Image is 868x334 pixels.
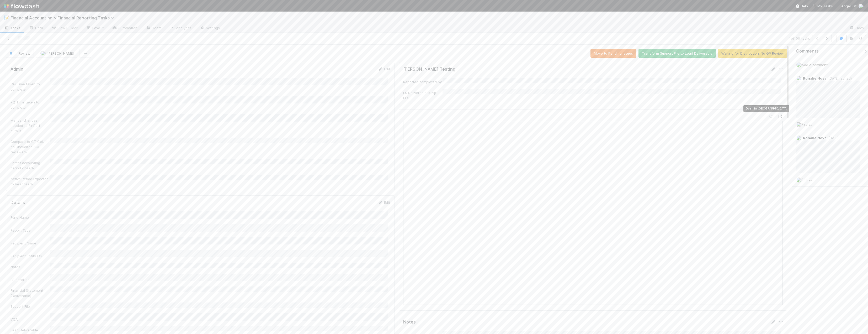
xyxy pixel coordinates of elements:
button: Move to Pending Issues [590,49,636,58]
span: Add a comment... [802,63,830,67]
span: Comments [796,49,819,54]
h5: Details [10,200,25,205]
button: Waiting for Distribution: No GP Review [718,49,787,58]
div: Report Type [10,228,50,233]
a: Edit [378,67,390,71]
span: [DATE] (edited) [827,76,852,80]
span: Flow Builder [51,25,78,30]
span: Reply... [801,178,813,182]
span: My Tasks [812,4,833,8]
span: In Review [8,51,30,55]
div: Active Period Expected to be Closed? [10,176,50,187]
span: Ronalie Nova [803,76,827,80]
a: Edit [770,320,783,324]
div: Recipient Name [10,241,50,246]
img: avatar_c0d2ec3f-77e2-40ea-8107-ee7bdb5edede.png [796,62,802,67]
div: CQ Time taken to complete [10,81,50,92]
div: Compare to CT Column on Unaudited SOI reviewed? [10,139,50,155]
div: Manual changes needed to FinPort output [10,118,50,133]
span: [PERSON_NAME] [47,51,74,55]
div: Help [795,3,808,9]
a: Edit [378,200,390,205]
a: Settings [195,24,224,33]
div: PQ Time taken to complete [10,100,50,110]
span: 1 of 100 tasks [789,36,810,41]
img: avatar_c0d2ec3f-77e2-40ea-8107-ee7bdb5edede.png [796,122,801,127]
img: avatar_0d9988fd-9a15-4cc7-ad96-88feab9e0fa9.png [796,76,801,81]
button: Transform Support File to Lead Deliverable [638,49,716,58]
img: avatar_c0d2ec3f-77e2-40ea-8107-ee7bdb5edede.png [796,177,801,182]
span: Financial Accounting > Financial Reporting Tasks [10,15,117,20]
a: Layout [82,24,108,33]
h5: Admin [10,67,23,72]
a: Docs [845,24,868,33]
span: Ronalie Nova [803,136,827,140]
img: avatar_0d9988fd-9a15-4cc7-ad96-88feab9e0fa9.png [796,135,801,140]
img: avatar_c0d2ec3f-77e2-40ea-8107-ee7bdb5edede.png [40,51,46,56]
div: VCA [10,317,50,322]
div: Fund Name [10,215,50,220]
span: AngelList [841,4,856,8]
div: Notes [10,264,50,269]
img: avatar_c0d2ec3f-77e2-40ea-8107-ee7bdb5edede.png [859,4,864,9]
div: Reported completed by [403,79,443,85]
span: Reply... [801,122,813,126]
a: Analytics [166,24,195,33]
a: Edit [770,67,783,71]
h5: Notes [403,320,416,325]
div: FS Deliverable is Zip File [403,90,443,101]
span: Tasks [4,25,20,30]
div: Support File [10,304,50,309]
span: 📝 [4,15,9,20]
a: My Tasks [812,3,833,9]
h5: [PERSON_NAME] Testing [403,67,455,72]
a: Data [25,24,47,33]
img: logo-inverted-e16ddd16eac7371096b0.svg [4,2,39,11]
button: [PERSON_NAME] [36,49,77,58]
a: Automation [108,24,142,33]
button: In Review [6,49,34,58]
a: Team [142,24,166,33]
span: [DATE] [827,136,839,140]
div: Recipient Entity IDs [10,253,50,259]
div: FS deadline [10,277,50,282]
div: Latest accounting period closed? [10,160,50,171]
div: Financial Statement (Deliverable) [10,288,50,298]
a: Flow Builder [47,24,82,33]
